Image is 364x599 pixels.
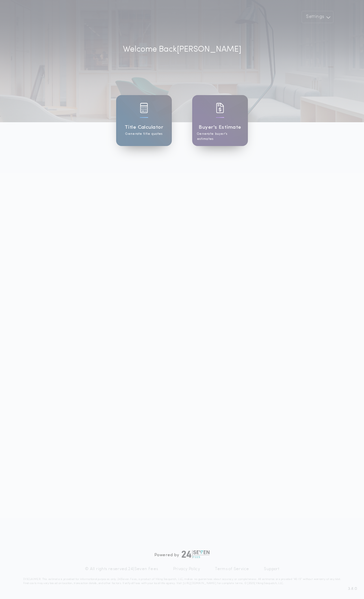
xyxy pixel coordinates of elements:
img: card icon [140,103,148,113]
div: Powered by [154,550,210,558]
span: 3.8.0 [348,586,357,592]
p: Generate title quotes [125,131,162,137]
a: card iconTitle CalculatorGenerate title quotes [116,95,172,146]
button: Settings [302,11,333,23]
h1: Buyer's Estimate [199,124,241,131]
img: card icon [216,103,224,113]
p: DISCLAIMER: This estimate is provided for informational purposes only. 24|Seven Fees, a product o... [23,577,341,585]
a: card iconBuyer's EstimateGenerate buyer's estimates [192,95,248,146]
p: Welcome Back [PERSON_NAME] [123,43,241,56]
p: © All rights reserved. 24|Seven Fees [85,566,158,572]
a: Support [264,566,279,572]
a: [URL][DOMAIN_NAME] [183,582,216,585]
a: Privacy Policy [173,566,200,572]
a: Terms of Service [215,566,249,572]
p: Generate buyer's estimates [197,131,243,142]
img: logo [182,550,210,558]
h1: Title Calculator [125,124,163,131]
